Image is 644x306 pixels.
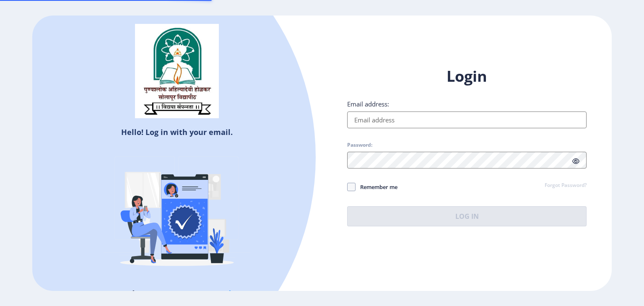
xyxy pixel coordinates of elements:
[347,112,587,128] input: Email address
[347,206,587,226] button: Log In
[356,182,397,192] span: Remember me
[545,182,587,189] a: Forgot Password?
[347,142,372,148] label: Password:
[104,140,250,287] img: Verified-rafiki.svg
[212,288,250,300] a: Register
[347,66,587,86] h1: Login
[39,287,316,301] h5: Don't have an account?
[135,24,219,119] img: sulogo.png
[347,100,389,108] label: Email address:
